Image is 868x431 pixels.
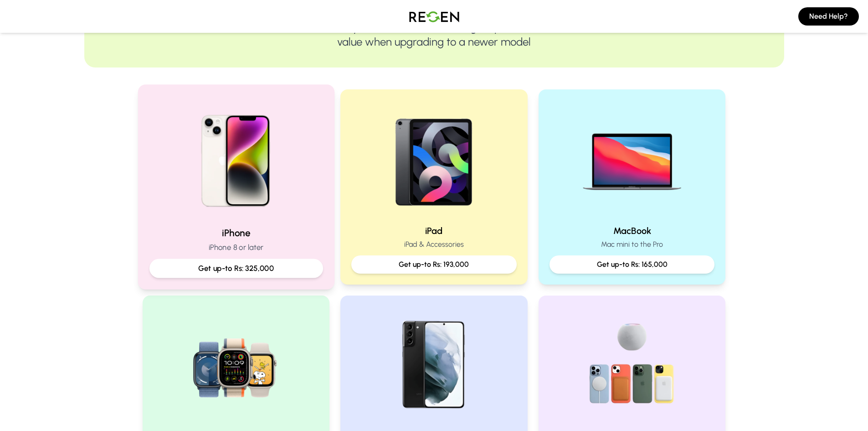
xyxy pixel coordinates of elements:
[557,259,708,270] p: Get up-to Rs: 165,000
[149,226,323,239] h2: iPhone
[351,224,517,237] h2: iPad
[175,96,297,219] img: iPhone
[157,263,315,274] p: Get up-to Rs: 325,000
[359,259,509,270] p: Get up-to Rs: 193,000
[550,239,715,250] p: Mac mini to the Pro
[178,306,294,423] img: Watch
[798,7,859,26] button: Need Help?
[351,239,517,250] p: iPad & Accessories
[574,100,690,217] img: MacBook
[402,4,466,29] img: Logo
[149,242,323,253] p: iPhone 8 or later
[375,100,492,217] img: iPad
[375,306,492,423] img: Samsung
[113,20,755,49] p: Trade-in your devices for Cash or get up to 10% extra value when upgrading to a newer model
[550,224,715,237] h2: MacBook
[574,306,690,423] img: Accessories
